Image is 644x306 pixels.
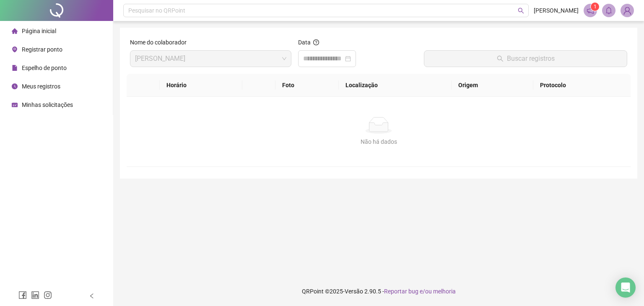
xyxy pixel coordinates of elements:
span: file [12,65,18,71]
div: Open Intercom Messenger [615,277,636,298]
sup: 1 [591,3,599,11]
span: Meus registros [22,83,60,90]
span: environment [12,47,18,52]
span: 1 [594,4,597,10]
span: MIRELE DIAS MIRANDA [135,51,286,67]
div: Não há dados [137,137,621,146]
th: Foto [275,74,339,97]
span: Versão [345,288,363,295]
span: Registrar ponto [22,46,62,53]
span: Página inicial [22,28,56,34]
span: search [518,8,524,14]
footer: QRPoint © 2025 - 2.90.5 - [113,277,644,306]
span: [PERSON_NAME] [534,6,579,15]
label: Nome do colaborador [130,38,192,47]
th: Horário [160,74,242,97]
span: Espelho de ponto [22,65,67,71]
span: Reportar bug e/ou melhoria [384,288,456,295]
span: Minhas solicitações [22,101,73,108]
span: notification [587,7,594,14]
span: home [12,28,18,34]
span: bell [605,7,613,14]
span: facebook [18,291,27,299]
span: clock-circle [12,83,18,89]
th: Protocolo [533,74,631,97]
span: Data [298,39,311,46]
span: question-circle [313,39,319,45]
th: Localização [339,74,452,97]
span: instagram [44,291,52,299]
span: left [89,293,95,299]
span: linkedin [31,291,39,299]
span: schedule [12,102,18,108]
img: 90740 [621,4,634,17]
th: Origem [452,74,533,97]
button: Buscar registros [424,50,627,67]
